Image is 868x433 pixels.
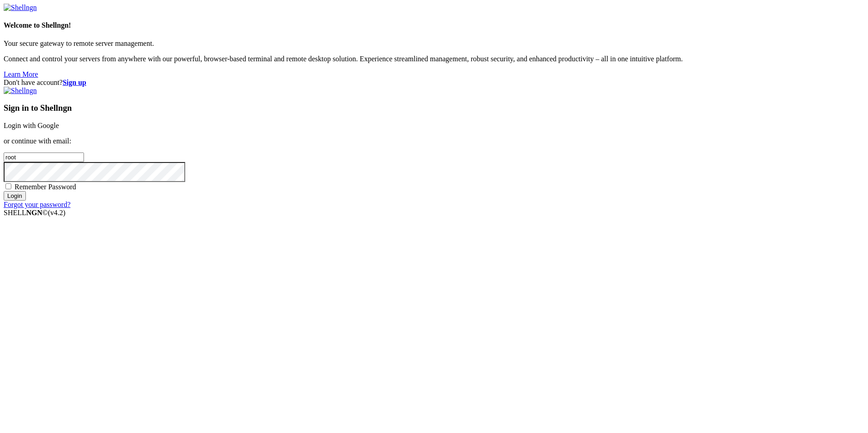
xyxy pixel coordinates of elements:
input: Email address [4,153,84,162]
span: SHELL © [4,209,65,216]
p: Your secure gateway to remote server management. [4,39,864,48]
input: Login [4,191,26,201]
a: Learn More [4,70,38,78]
span: Remember Password [15,183,76,191]
img: Shellngn [4,87,37,95]
a: Sign up [63,79,86,86]
h4: Welcome to Shellngn! [4,21,864,30]
img: Shellngn [4,4,37,12]
b: NGN [26,209,43,216]
a: Forgot your password? [4,201,70,208]
p: Connect and control your servers from anywhere with our powerful, browser-based terminal and remo... [4,55,864,63]
div: Don't have account? [4,79,864,87]
p: or continue with email: [4,137,864,145]
a: Login with Google [4,122,59,129]
h3: Sign in to Shellngn [4,103,864,113]
span: 4.2.0 [48,209,66,216]
input: Remember Password [5,183,11,189]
